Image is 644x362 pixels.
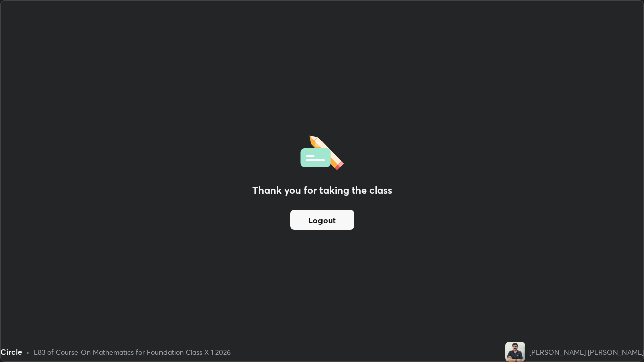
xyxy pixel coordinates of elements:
[26,347,30,357] div: •
[300,132,344,170] img: offlineFeedback.1438e8b3.svg
[252,183,392,198] h2: Thank you for taking the class
[290,210,354,230] button: Logout
[34,347,231,357] div: L83 of Course On Mathematics for Foundation Class X 1 2026
[505,342,525,362] img: 3f6f0e4d6c5b4ce592106cb56bccfedf.jpg
[529,347,644,357] div: [PERSON_NAME] [PERSON_NAME]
